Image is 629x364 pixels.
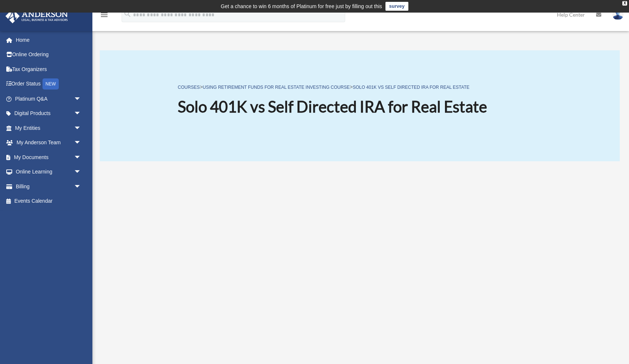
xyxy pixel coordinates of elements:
[178,85,200,90] a: COURSES
[74,150,89,165] span: arrow_drop_down
[74,135,89,151] span: arrow_drop_down
[353,85,469,90] a: Solo 401K vs Self Directed IRA for Real Estate
[5,194,92,209] a: Events Calendar
[74,91,89,107] span: arrow_drop_down
[612,9,623,20] img: User Pic
[5,179,92,194] a: Billingarrow_drop_down
[100,13,109,19] a: menu
[5,77,92,92] a: Order StatusNEW
[178,96,487,118] h1: Solo 401K vs Self Directed IRA for Real Estate
[5,33,92,47] a: Home
[5,165,92,179] a: Online Learningarrow_drop_down
[74,165,89,180] span: arrow_drop_down
[5,135,92,150] a: My Anderson Teamarrow_drop_down
[5,106,92,121] a: Digital Productsarrow_drop_down
[74,106,89,121] span: arrow_drop_down
[203,85,350,90] a: Using Retirement Funds for Real Estate Investing Course
[5,47,92,62] a: Online Ordering
[123,10,132,18] i: search
[100,10,109,19] i: menu
[178,82,487,92] p: > >
[5,91,92,106] a: Platinum Q&Aarrow_drop_down
[385,2,408,11] a: survey
[622,1,627,6] div: close
[42,78,59,90] div: NEW
[221,2,382,11] div: Get a chance to win 6 months of Platinum for free just by filling out this
[74,179,89,194] span: arrow_drop_down
[74,121,89,136] span: arrow_drop_down
[5,62,92,77] a: Tax Organizers
[5,150,92,165] a: My Documentsarrow_drop_down
[5,121,92,135] a: My Entitiesarrow_drop_down
[3,9,70,23] img: Anderson Advisors Platinum Portal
